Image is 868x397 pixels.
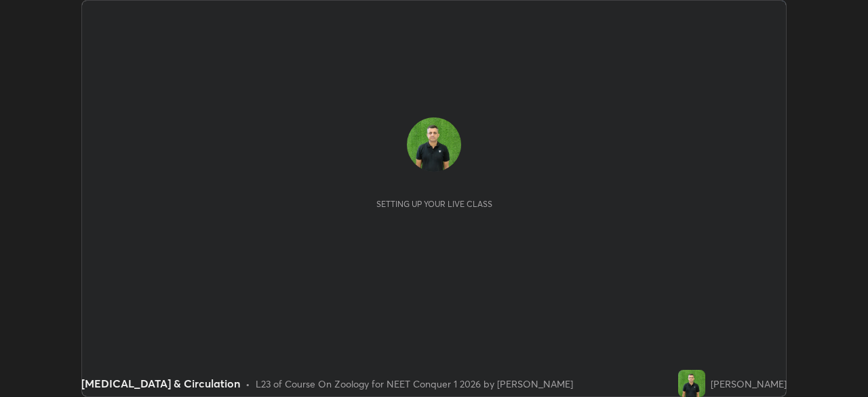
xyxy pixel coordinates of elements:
img: b5f42b8632b64102acc7bc25eb5da93a.jpg [407,117,461,172]
div: L23 of Course On Zoology for NEET Conquer 1 2026 by [PERSON_NAME] [256,377,573,391]
div: • [245,377,250,391]
div: [PERSON_NAME] [711,377,787,391]
div: Setting up your live class [376,199,492,209]
div: [MEDICAL_DATA] & Circulation [81,375,240,392]
img: b5f42b8632b64102acc7bc25eb5da93a.jpg [678,370,705,397]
